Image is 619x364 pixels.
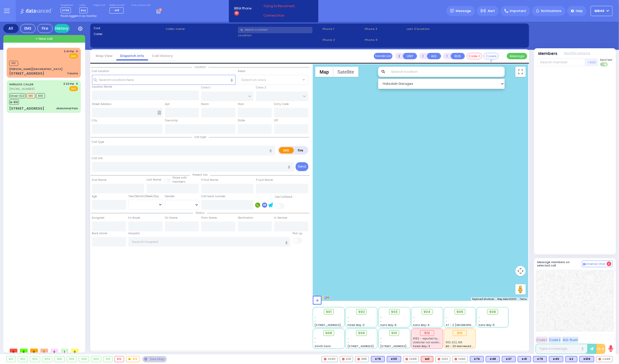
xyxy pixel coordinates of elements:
[423,309,431,314] span: 904
[9,87,35,91] span: [PHONE_NUMBER]
[92,178,107,182] label: First Name
[190,173,210,177] span: Patient info
[507,53,527,59] button: Message
[340,356,353,362] div: K18
[456,8,471,14] span: Message
[67,356,77,362] div: 906
[157,111,161,115] span: Other building occupants
[479,315,480,319] span: -
[76,49,78,54] span: ✕
[142,356,166,362] div: See map
[7,356,16,362] div: 901
[403,53,417,59] button: UNIT
[92,53,116,58] a: Map View
[165,102,170,106] label: Apt
[406,358,408,360] img: red-radio-icon.svg
[600,62,608,67] label: Turn off text
[322,38,363,42] span: Phone 2
[64,82,74,86] span: 3:22 PM
[533,356,547,362] div: BLS
[565,356,577,362] div: K2
[518,356,531,362] div: BLS
[591,6,613,16] button: MB40
[479,323,495,327] span: Sanz Bay-5
[256,178,273,182] label: P Last Name
[380,315,382,319] span: -
[333,67,358,77] button: Show satellite imagery
[92,119,97,123] label: City
[274,119,278,123] label: ZIP
[71,349,79,353] span: 0
[238,33,321,38] label: Location
[37,24,53,33] div: Fire
[201,194,226,198] label: Call back number
[347,315,349,319] span: -
[413,323,430,327] span: Sanz Bay-4
[391,331,397,336] span: 910
[67,72,78,75] div: Trauma
[193,211,207,215] span: Status
[315,67,333,77] button: Show street map
[128,216,140,220] label: En Route
[579,356,594,362] div: K519
[453,330,467,336] div: 913
[238,119,245,123] label: State
[61,14,97,18] span: You're logged in as monitor.
[479,319,480,323] span: -
[20,349,28,353] span: 0
[347,344,396,348] span: [STREET_ADDRESS][PERSON_NAME]
[64,50,74,53] span: 3:41 PM
[347,323,365,327] span: Forest Bay-2
[536,337,548,343] button: Code 1
[518,356,531,362] div: K41
[446,315,447,319] span: -
[92,75,235,85] input: Search location here
[40,349,48,353] span: 1
[10,349,17,353] span: 0
[296,162,308,171] button: Send
[263,4,304,8] span: Trying to Reconnect...
[427,53,441,59] button: ALS
[92,69,109,73] label: Call Location
[9,100,19,105] span: B-913
[486,356,500,362] div: BLS
[467,53,482,59] button: Code-1
[358,309,365,314] span: 902
[263,13,304,18] a: Connect Now
[502,356,516,362] div: K37
[326,309,332,314] span: 901
[126,356,140,362] div: 913
[79,356,89,362] div: 908
[595,9,605,13] span: MB40
[347,319,349,323] span: -
[538,51,558,57] button: Members
[342,358,345,360] img: red-radio-icon.svg
[56,107,78,110] div: Abdominal Pain
[61,7,71,13] span: KY56
[274,102,289,106] label: Entry Code
[148,53,177,58] a: Call History
[192,65,208,69] span: Location
[407,27,466,31] label: Last 3 location
[131,4,151,7] label: Fire units on call
[450,9,454,13] img: message.svg
[371,356,385,362] div: BLS
[324,358,327,360] img: red-radio-icon.svg
[315,315,316,319] span: -
[116,53,148,58] a: Dispatch info
[275,195,292,199] label: Use Callback
[115,8,119,12] span: M9
[365,27,405,31] span: Phone 3
[166,27,236,31] label: Caller name
[26,93,35,98] span: M9
[36,93,45,98] span: K101
[79,4,88,7] label: Lines
[533,356,547,362] div: K79
[421,356,433,362] div: M3
[452,356,468,362] div: FD62
[201,216,217,220] label: From Scene
[36,36,53,41] span: + New call
[92,194,97,198] label: Age
[421,356,433,362] div: ALS
[241,77,266,83] span: Select an area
